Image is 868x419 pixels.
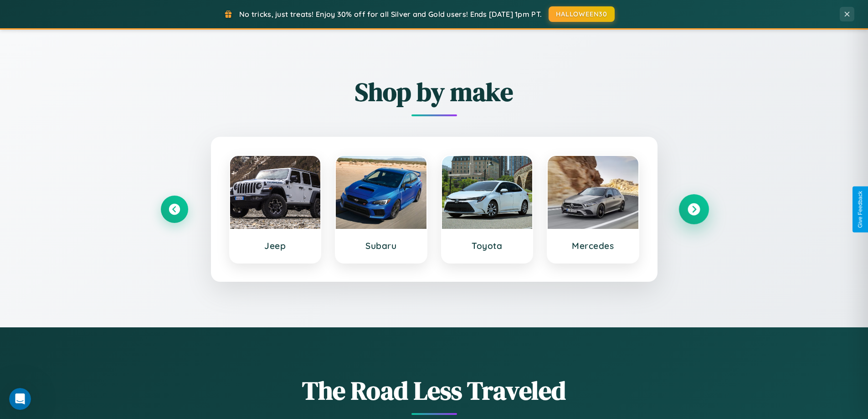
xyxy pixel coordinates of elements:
[161,74,708,109] h2: Shop by make
[857,191,863,228] div: Give Feedback
[9,388,31,410] iframe: Intercom live chat
[161,373,708,408] h1: The Road Less Traveled
[239,240,312,251] h3: Jeep
[451,240,524,251] h3: Toyota
[557,240,629,251] h3: Mercedes
[239,10,542,19] span: No tricks, just treats! Enjoy 30% off for all Silver and Gold users! Ends [DATE] 1pm PT.
[345,240,417,251] h3: Subaru
[549,6,615,22] button: HALLOWEEN30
